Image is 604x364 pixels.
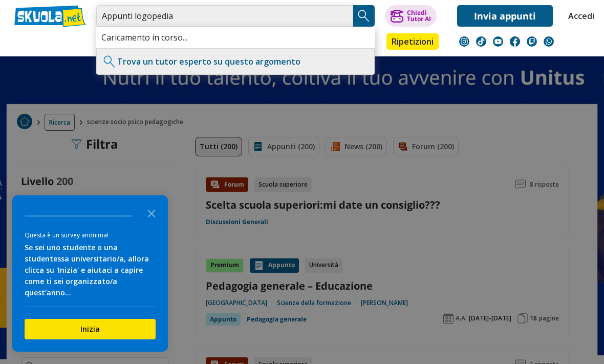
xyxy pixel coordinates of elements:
[385,5,437,27] button: ChiediTutor AI
[12,195,168,352] div: Survey
[386,33,439,50] a: Ripetizioni
[353,5,375,27] button: Search Button
[356,8,372,24] img: Cerca appunti, riassunti o versioni
[117,56,300,67] a: Trova un tutor esperto su questo argomento
[25,319,156,339] button: Inizia
[459,36,469,47] img: instagram
[493,36,503,47] img: youtube
[96,27,375,48] div: Caricamento in corso...
[96,5,353,27] input: Cerca appunti, riassunti o versioni
[141,203,162,223] button: Close the survey
[25,230,156,240] div: Questa è un survey anonima!
[407,10,431,22] div: Chiedi Tutor AI
[457,5,553,27] a: Invia appunti
[476,36,486,47] img: tiktok
[102,54,117,69] img: Trova un tutor esperto
[527,36,537,47] img: twitch
[544,36,554,47] img: WhatsApp
[568,5,590,27] a: Accedi
[510,36,520,47] img: facebook
[25,242,156,298] div: Se sei uno studente o una studentessa universitario/a, allora clicca su 'Inizia' e aiutaci a capi...
[94,33,140,52] a: Appunti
